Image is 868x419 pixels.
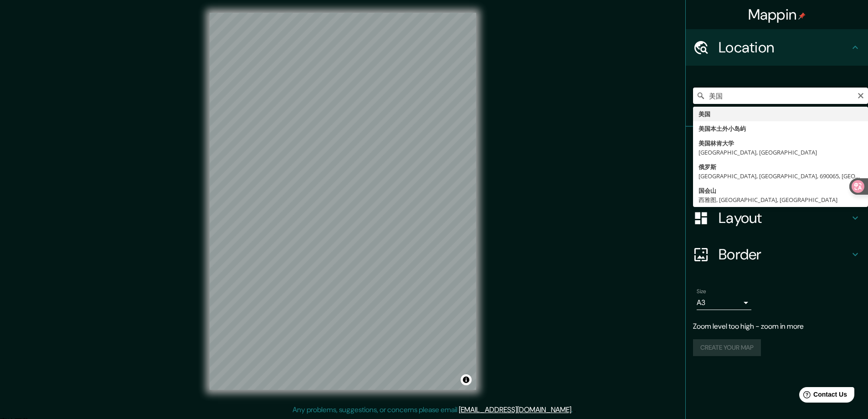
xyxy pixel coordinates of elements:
label: Size [697,288,706,295]
input: Pick your city or area [693,88,868,104]
div: 美国林肯大学 [699,139,863,148]
button: Clear [857,91,864,99]
h4: Location [719,38,850,57]
div: 国会山 [699,186,863,195]
a: [EMAIL_ADDRESS][DOMAIN_NAME] [459,405,571,414]
div: Location [686,29,868,66]
div: 美国 [699,109,863,119]
p: Any problems, suggestions, or concerns please email . [293,404,573,415]
div: [GEOGRAPHIC_DATA], [GEOGRAPHIC_DATA] [699,148,863,157]
canvas: Map [210,13,476,390]
button: Toggle attribution [461,374,472,385]
div: 美国本土外小岛屿 [699,124,863,133]
h4: Mappin [748,5,806,24]
div: 西雅图, [GEOGRAPHIC_DATA], [GEOGRAPHIC_DATA] [699,195,863,204]
div: Pins [686,127,868,163]
div: A3 [697,295,751,310]
div: [GEOGRAPHIC_DATA], [GEOGRAPHIC_DATA], 690065, [GEOGRAPHIC_DATA] [699,171,863,181]
div: Layout [686,200,868,236]
div: 俄罗斯 [699,162,863,171]
p: Zoom level too high - zoom in more [693,321,861,332]
div: . [573,404,574,415]
div: . [574,404,576,415]
img: pin-icon.png [798,12,806,20]
iframe: Help widget launcher [787,383,858,409]
div: Border [686,236,868,273]
h4: Border [719,245,850,264]
div: Style [686,163,868,200]
h4: Layout [719,209,850,227]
